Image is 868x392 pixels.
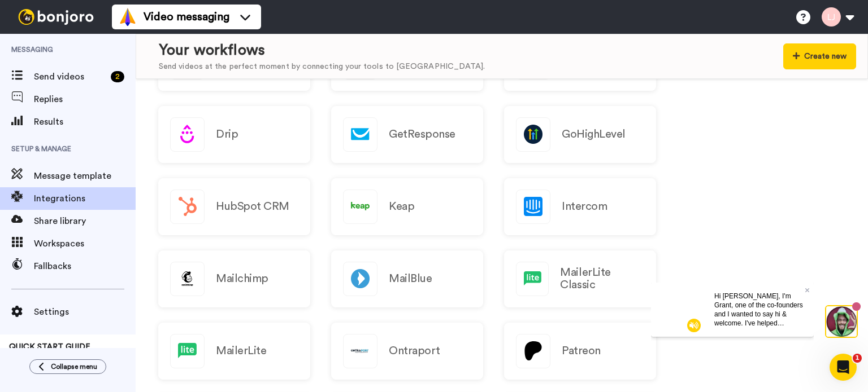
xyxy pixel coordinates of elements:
h2: Patreon [562,345,601,357]
span: Workspaces [34,237,136,250]
img: logo_keap.svg [344,190,377,223]
a: GetResponse [331,106,483,163]
span: Video messaging [144,9,229,25]
img: logo_hubspot.svg [171,190,204,223]
a: Patreon [504,323,656,380]
img: mute-white.svg [36,36,50,50]
h2: GoHighLevel [562,128,626,140]
span: Settings [34,305,136,319]
h2: GetResponse [389,128,455,140]
h2: Keap [389,200,414,213]
span: Integrations [34,192,136,205]
span: Hi [PERSON_NAME], I'm Grant, one of the co-founders and I wanted to say hi & welcome. I've helped... [63,10,152,108]
h2: MailerLite Classic [560,266,644,291]
span: QUICK START GUIDE [9,343,90,351]
h2: MailerLite [216,345,266,357]
h2: Ontraport [389,345,440,357]
span: Collapse menu [51,362,97,371]
h2: MailBlue [389,272,432,285]
h2: Mailchimp [216,272,268,285]
button: Create new [783,43,856,69]
img: vm-color.svg [119,8,137,26]
span: Send videos [34,70,106,83]
img: logo_drip.svg [171,118,204,151]
a: Ontraport [331,323,483,380]
img: logo_mailblue.png [344,262,377,296]
img: logo_patreon.svg [517,334,550,368]
img: logo_mailerlite.svg [517,262,548,296]
img: logo_getresponse.svg [344,118,377,151]
span: Replies [34,93,136,106]
img: logo_mailerlite.svg [171,334,204,368]
span: Message template [34,169,136,183]
span: Fallbacks [34,259,136,273]
a: MailerLite [158,323,310,380]
a: Intercom [504,178,656,235]
img: 3183ab3e-59ed-45f6-af1c-10226f767056-1659068401.jpg [1,2,32,33]
img: logo_intercom.svg [517,190,550,223]
a: MailBlue [331,250,483,307]
h2: HubSpot CRM [216,200,289,213]
h2: Drip [216,128,238,140]
img: logo_ontraport.svg [344,334,377,368]
button: Collapse menu [29,359,106,374]
div: 2 [111,71,124,82]
iframe: Intercom live chat [830,354,857,381]
img: bj-logo-header-white.svg [14,9,98,25]
span: Share library [34,214,136,228]
img: logo_mailchimp.svg [171,262,204,296]
a: MailerLite Classic [504,250,656,307]
a: Keap [331,178,483,235]
a: Drip [158,106,310,163]
div: Send videos at the perfect moment by connecting your tools to [GEOGRAPHIC_DATA]. [159,61,485,73]
a: Mailchimp [158,250,310,307]
span: Results [34,115,136,129]
h2: Intercom [562,200,607,213]
span: 1 [853,354,862,363]
div: Your workflows [159,40,485,61]
a: GoHighLevel [504,106,656,163]
img: logo_gohighlevel.png [517,118,550,151]
a: HubSpot CRM [158,178,310,235]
